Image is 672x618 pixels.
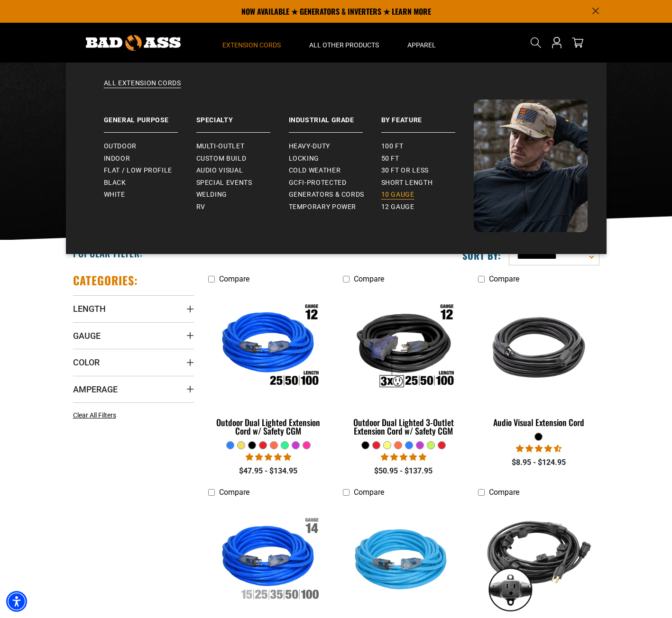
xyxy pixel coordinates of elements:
a: GCFI-Protected [289,177,381,189]
a: cart [570,37,585,48]
a: Open this option [549,23,564,63]
a: Cold Weather [289,164,381,177]
span: Compare [354,274,384,283]
span: Short Length [381,179,433,187]
img: black [479,506,598,615]
a: Industrial Grade [289,100,381,133]
summary: Gauge [73,322,194,349]
span: 10 gauge [381,191,414,199]
span: GCFI-Protected [289,179,347,187]
a: 100 ft [381,140,474,153]
span: Special Events [196,179,252,187]
a: Outdoor Dual Lighted 3-Outlet Extension Cord w/ Safety CGM Outdoor Dual Lighted 3-Outlet Extensio... [343,288,464,441]
div: Outdoor Dual Lighted 3-Outlet Extension Cord w/ Safety CGM [343,418,464,435]
h2: Popular Filter: [73,247,143,259]
span: All Other Products [309,41,379,49]
span: Black [104,179,126,187]
span: Heavy-Duty [289,142,330,151]
span: RV [196,203,205,211]
span: Length [73,303,106,314]
summary: Extension Cords [208,23,295,63]
a: Short Length [381,177,474,189]
span: Gauge [73,330,101,341]
img: Light Blue [344,506,463,615]
span: 4.80 stars [381,453,426,462]
summary: Apparel [393,23,450,63]
div: $50.95 - $137.95 [343,465,464,477]
span: Apparel [407,41,436,49]
span: 4.73 stars [516,444,562,453]
label: Sort by: [462,249,501,262]
span: Locking [289,154,319,163]
span: Compare [219,488,249,497]
div: Outdoor Dual Lighted Extension Cord w/ Safety CGM [208,418,329,435]
div: $8.95 - $124.95 [478,457,599,468]
a: White [104,189,196,201]
span: Generators & Cords [289,191,365,199]
a: 10 gauge [381,189,474,201]
img: Bad Ass Extension Cords [474,100,588,232]
a: Outdoor Dual Lighted Extension Cord w/ Safety CGM Outdoor Dual Lighted Extension Cord w/ Safety CGM [208,288,329,441]
a: Flat / Low Profile [104,164,196,177]
span: Clear All Filters [73,411,116,419]
a: Indoor [104,153,196,165]
h2: Categories: [73,273,138,288]
span: Flat / Low Profile [104,166,173,175]
span: Color [73,357,100,368]
span: Multi-Outlet [196,142,245,151]
span: White [104,191,125,199]
img: Outdoor Dual Lighted 3-Outlet Extension Cord w/ Safety CGM [344,293,463,402]
span: 100 ft [381,142,404,151]
span: Compare [219,274,249,283]
span: Compare [489,274,519,283]
a: Black [104,177,196,189]
span: Audio Visual [196,166,243,175]
a: black Audio Visual Extension Cord [478,288,599,432]
img: Indoor Dual Lighted Extension Cord w/ Safety CGM [209,506,328,615]
span: 30 ft or less [381,166,429,175]
span: Temporary Power [289,203,357,211]
a: Specialty [196,100,289,133]
a: RV [196,201,289,213]
div: Accessibility Menu [6,591,27,612]
a: Locking [289,153,381,165]
a: 30 ft or less [381,164,474,177]
span: Compare [489,488,519,497]
summary: Search [528,35,543,50]
span: Outdoor [104,142,137,151]
img: Bad Ass Extension Cords [86,35,181,51]
a: General Purpose [104,100,196,133]
a: 12 gauge [381,201,474,213]
span: Welding [196,191,227,199]
a: Custom Build [196,153,289,165]
span: Amperage [73,384,118,395]
a: Clear All Filters [73,410,120,420]
img: black [479,293,598,402]
a: Heavy-Duty [289,140,381,153]
a: Temporary Power [289,201,381,213]
summary: All Other Products [295,23,393,63]
span: 4.81 stars [246,453,291,462]
a: Special Events [196,177,289,189]
a: Audio Visual [196,164,289,177]
a: Generators & Cords [289,189,381,201]
span: Custom Build [196,154,247,163]
a: All Extension Cords [85,79,588,100]
div: Audio Visual Extension Cord [478,418,599,427]
span: Extension Cords [222,41,281,49]
a: By Feature [381,100,474,133]
span: Compare [354,488,384,497]
summary: Amperage [73,376,194,402]
img: Outdoor Dual Lighted Extension Cord w/ Safety CGM [209,293,328,402]
a: Welding [196,189,289,201]
summary: Length [73,295,194,322]
a: 50 ft [381,153,474,165]
a: Multi-Outlet [196,140,289,153]
span: Cold Weather [289,166,341,175]
div: $47.95 - $134.95 [208,465,329,477]
summary: Color [73,349,194,375]
a: Outdoor [104,140,196,153]
span: 50 ft [381,154,399,163]
span: Indoor [104,154,130,163]
span: 12 gauge [381,203,414,211]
